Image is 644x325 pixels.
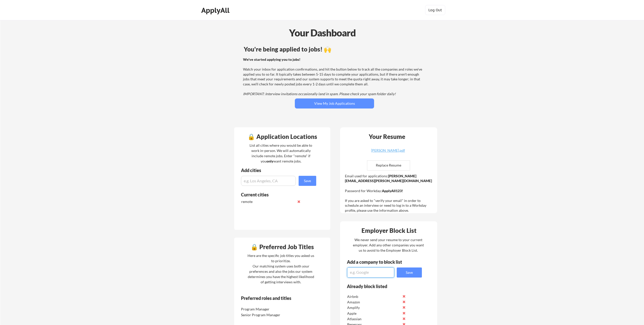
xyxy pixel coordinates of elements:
div: Watch your inbox for application confirmations, and hit the button below to track all the compani... [243,57,424,96]
div: Employer Block List [342,228,436,234]
div: Program Manager [241,307,294,312]
button: Save [397,267,422,278]
div: We never send your resume to your current employer. Add any other companies you want us to avoid ... [352,237,424,253]
div: Atlassian [347,316,400,321]
strong: only [266,159,273,163]
div: Here are the specific job titles you asked us to prioritize. Our matching system uses both your p... [246,253,315,285]
button: Log Out [425,5,445,15]
div: [PERSON_NAME].pdf [358,149,418,152]
div: ApplyAll [201,6,231,15]
div: 🔒 Application Locations [235,134,329,140]
strong: ApplyAll123! [382,189,403,193]
a: [PERSON_NAME].pdf [358,149,418,156]
div: Add a company to block list [347,260,410,264]
div: Apple [347,311,400,316]
div: Your Dashboard [1,26,644,40]
div: Email used for applications: Password for Workday: If you are asked to "verify your email" in ord... [345,174,434,213]
button: Save [299,176,316,186]
div: Your Resume [362,134,412,140]
div: Already block listed [347,284,415,289]
div: You're being applied to jobs! 🙌 [244,46,425,52]
div: Amplify [347,305,400,310]
div: Current cities [241,192,311,197]
button: View My Job Applications [295,98,374,109]
div: 🔒 Preferred Job Titles [235,244,329,250]
div: Preferred roles and titles [241,296,309,300]
strong: We've started applying you to jobs! [243,57,300,62]
strong: [PERSON_NAME][EMAIL_ADDRESS][PERSON_NAME][DOMAIN_NAME] [345,174,432,183]
em: IMPORTANT: Interview invitations occasionally land in spam. Please check your spam folder daily! [243,92,396,96]
input: e.g. Los Angeles, CA [241,176,296,186]
div: remote [241,199,294,204]
div: Amazon [347,300,400,305]
div: Add cities [241,168,317,173]
div: Airbnb [347,294,400,299]
div: Senior Program Manager [241,312,294,317]
div: List all cities where you would be able to work in-person. We will automatically include remote j... [246,143,315,164]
